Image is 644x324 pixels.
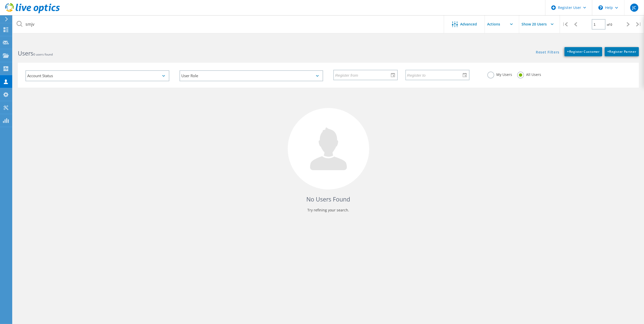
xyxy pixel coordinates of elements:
[23,206,634,214] p: Try refining your search.
[560,15,570,33] div: |
[632,6,636,10] span: JC
[634,15,644,33] div: |
[25,70,169,81] div: Account Status
[607,49,609,54] b: +
[567,49,569,54] b: +
[180,70,323,81] div: User Role
[460,22,477,26] span: Advanced
[406,70,465,80] input: Register to
[5,11,60,14] a: Live Optics Dashboard
[536,50,559,55] a: Reset Filters
[565,47,602,56] a: +Register Customer
[487,72,512,76] label: My Users
[18,49,33,57] b: Users
[598,5,603,10] svg: \n
[567,49,600,54] span: Register Customer
[607,49,636,54] span: Register Partner
[334,70,393,80] input: Register from
[605,47,639,56] a: +Register Partner
[23,195,634,204] h4: No Users Found
[13,15,444,33] input: Search users by name, email, company, etc.
[607,22,612,27] span: of 0
[517,72,541,76] label: All Users
[33,52,53,57] span: 0 users found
